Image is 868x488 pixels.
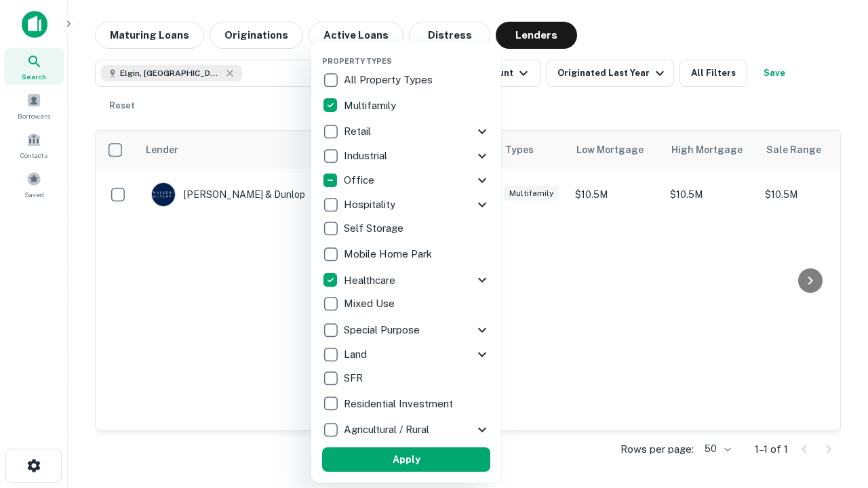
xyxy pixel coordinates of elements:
[344,246,435,262] p: Mobile Home Park
[344,220,406,237] p: Self Storage
[322,192,490,217] div: Hospitality
[344,370,366,386] p: SFR
[322,144,490,168] div: Industrial
[344,72,435,88] p: All Property Types
[322,342,490,367] div: Land
[344,422,432,438] p: Agricultural / Rural
[344,396,456,412] p: Residential Investment
[800,380,868,445] iframe: Chat Widget
[322,57,392,65] span: Property Types
[322,168,490,192] div: Office
[344,322,422,338] p: Special Purpose
[322,318,490,342] div: Special Purpose
[322,418,490,442] div: Agricultural / Rural
[344,98,399,114] p: Multifamily
[344,172,377,188] p: Office
[344,346,370,363] p: Land
[322,268,490,292] div: Healthcare
[344,296,397,312] p: Mixed Use
[322,119,490,144] div: Retail
[344,123,374,140] p: Retail
[322,447,490,472] button: Apply
[344,197,398,213] p: Hospitality
[344,272,398,289] p: Healthcare
[344,148,390,164] p: Industrial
